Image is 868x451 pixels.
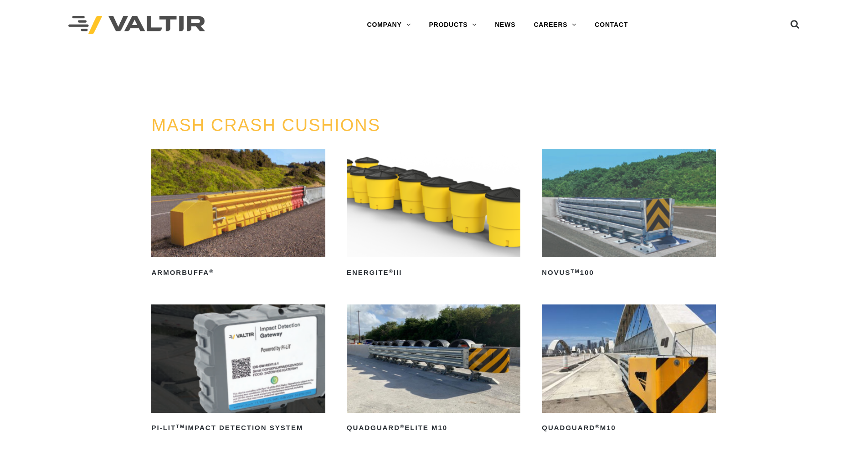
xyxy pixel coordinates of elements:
[400,424,405,429] sup: ®
[542,265,715,280] h2: NOVUS 100
[151,149,325,280] a: ArmorBuffa®
[347,421,520,436] h2: QuadGuard Elite M10
[151,116,380,135] a: MASH CRASH CUSHIONS
[347,265,520,280] h2: ENERGITE III
[151,421,325,436] h2: PI-LIT Impact Detection System
[420,16,486,34] a: PRODUCTS
[486,16,524,34] a: NEWS
[542,421,715,436] h2: QuadGuard M10
[586,16,637,34] a: CONTACT
[176,424,185,429] sup: TM
[571,269,580,274] sup: TM
[542,149,715,280] a: NOVUSTM100
[151,265,325,280] h2: ArmorBuffa
[595,424,600,429] sup: ®
[347,304,520,436] a: QuadGuard®Elite M10
[389,269,394,274] sup: ®
[358,16,420,34] a: COMPANY
[347,149,520,280] a: ENERGITE®III
[524,16,586,34] a: CAREERS
[209,269,214,274] sup: ®
[68,16,205,35] img: Valtir
[151,304,325,436] a: PI-LITTMImpact Detection System
[542,304,715,436] a: QuadGuard®M10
